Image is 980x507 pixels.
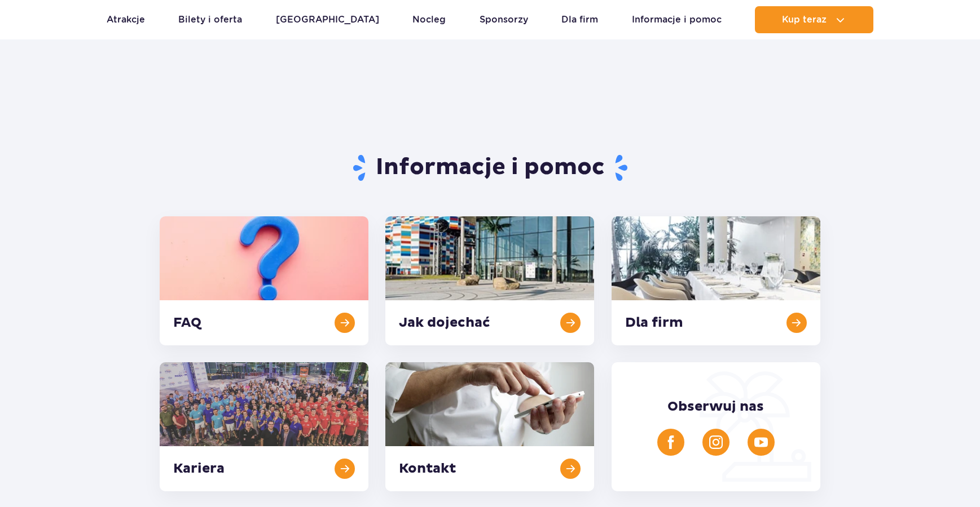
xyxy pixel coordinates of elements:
a: Informacje i pomoc [632,6,722,33]
img: Instagram [709,435,723,449]
a: Bilety i oferta [178,6,242,33]
span: Kup teraz [782,15,827,25]
a: Atrakcje [107,6,145,33]
a: Sponsorzy [480,6,528,33]
a: Nocleg [412,6,446,33]
h1: Informacje i pomoc [160,153,820,183]
img: YouTube [754,435,768,449]
img: Facebook [664,435,678,449]
span: Obserwuj nas [667,398,764,415]
a: Dla firm [561,6,598,33]
button: Kup teraz [755,6,873,33]
a: [GEOGRAPHIC_DATA] [276,6,379,33]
